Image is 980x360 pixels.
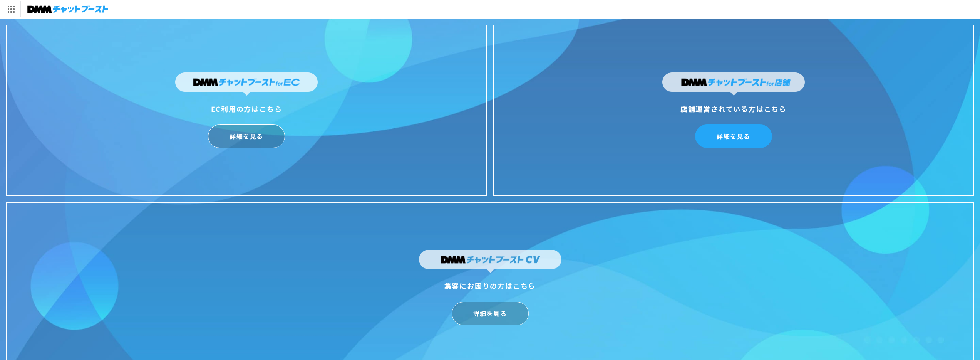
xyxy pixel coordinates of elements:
img: チャットブースト [27,4,108,15]
img: サービス [1,1,20,17]
a: 詳細を見る [695,124,772,148]
img: DMMチャットブーストCV [419,250,561,273]
div: EC利用の方はこちら [175,103,318,115]
a: 詳細を見る [208,124,285,148]
div: 集客にお困りの方はこちら [419,279,561,292]
a: 詳細を見る [452,302,529,325]
div: 店舗運営されている方はこちら [662,103,805,115]
img: DMMチャットブーストfor店舗 [662,72,805,96]
img: DMMチャットブーストforEC [175,72,318,96]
